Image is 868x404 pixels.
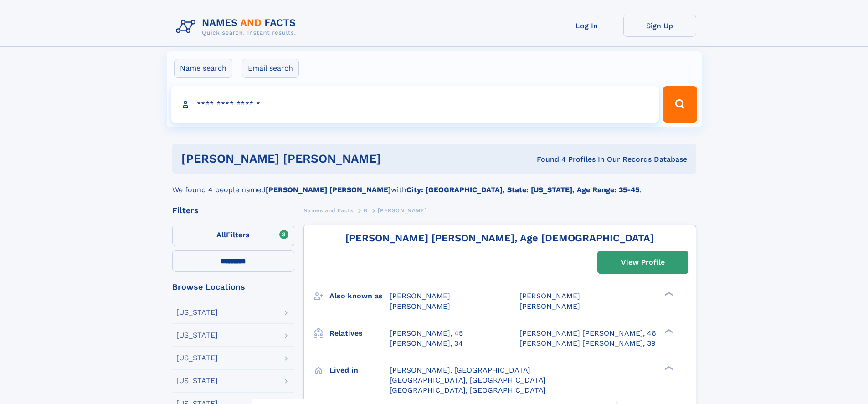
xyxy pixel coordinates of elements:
div: ❯ [663,365,673,371]
div: Filters [172,206,294,215]
b: City: [GEOGRAPHIC_DATA], State: [US_STATE], Age Range: 35-45 [406,185,639,194]
span: [PERSON_NAME] [519,291,580,300]
img: Logo Names and Facts [172,15,303,39]
label: Email search [242,59,299,78]
a: [PERSON_NAME] [PERSON_NAME], 46 [519,328,656,338]
h3: Relatives [329,326,390,341]
span: [PERSON_NAME] [378,207,426,214]
span: [PERSON_NAME] [390,291,450,300]
div: Found 4 Profiles In Our Records Database [459,154,687,164]
h1: [PERSON_NAME] [PERSON_NAME] [181,153,459,164]
label: Filters [172,225,294,246]
input: search input [171,86,659,123]
span: [PERSON_NAME], [GEOGRAPHIC_DATA] [390,366,530,374]
a: [PERSON_NAME], 34 [390,338,463,348]
a: B [364,205,368,216]
a: [PERSON_NAME], 45 [390,328,463,338]
div: [US_STATE] [176,377,218,384]
span: [GEOGRAPHIC_DATA], [GEOGRAPHIC_DATA] [390,386,546,394]
label: Name search [174,59,232,78]
a: Sign Up [623,15,696,37]
a: Log In [550,15,623,37]
h3: Also known as [329,288,390,304]
div: We found 4 people named with . [172,174,696,195]
a: Names and Facts [303,205,354,216]
span: All [216,230,226,239]
span: [PERSON_NAME] [390,302,450,311]
div: [US_STATE] [176,354,218,362]
div: ❯ [663,328,673,334]
b: [PERSON_NAME] [PERSON_NAME] [266,185,391,194]
a: [PERSON_NAME] [PERSON_NAME], Age [DEMOGRAPHIC_DATA] [345,232,654,244]
span: B [364,207,368,214]
span: [GEOGRAPHIC_DATA], [GEOGRAPHIC_DATA] [390,376,546,384]
div: Browse Locations [172,283,294,291]
button: Search Button [663,86,697,123]
a: View Profile [598,251,688,273]
div: [US_STATE] [176,332,218,339]
span: [PERSON_NAME] [519,302,580,311]
div: [US_STATE] [176,309,218,316]
h3: Lived in [329,363,390,378]
div: View Profile [621,252,665,273]
div: ❯ [663,291,673,297]
a: [PERSON_NAME] [PERSON_NAME], 39 [519,338,656,348]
